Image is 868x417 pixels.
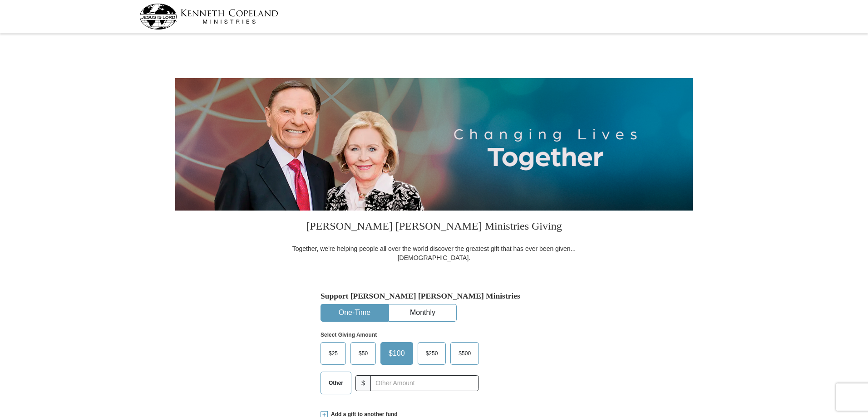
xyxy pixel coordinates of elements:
img: kcm-header-logo.svg [139,4,278,29]
div: Together, we're helping people all over the world discover the greatest gift that has ever been g... [286,244,582,262]
span: $ [355,375,371,391]
span: $25 [324,347,342,360]
h5: Support [PERSON_NAME] [PERSON_NAME] Ministries [321,291,547,301]
button: One-Time [321,304,388,321]
span: $250 [421,347,443,360]
button: Monthly [389,304,456,321]
span: $100 [384,347,409,360]
strong: Select Giving Amount [321,332,377,338]
span: $500 [454,347,475,360]
span: $50 [354,347,372,360]
input: Other Amount [370,375,479,391]
span: Other [324,376,348,390]
h3: [PERSON_NAME] [PERSON_NAME] Ministries Giving [286,211,582,244]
